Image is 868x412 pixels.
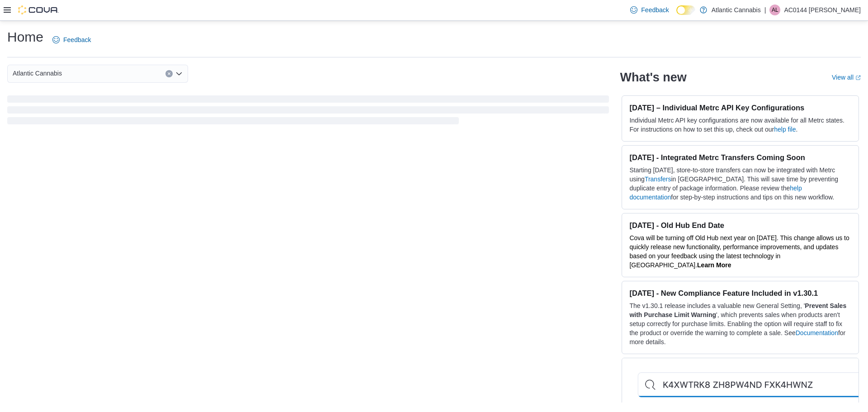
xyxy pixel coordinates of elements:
a: Documentation [796,329,838,336]
div: AC0144 Lawrenson Dennis [769,5,780,15]
p: | [764,5,766,15]
a: help file [774,126,796,133]
button: Clear input [165,70,173,77]
span: Feedback [63,35,91,44]
svg: External link [855,75,861,81]
p: The v1.30.1 release includes a valuable new General Setting, ' ', which prevents sales when produ... [629,301,851,346]
span: Cova will be turning off Old Hub next year on [DATE]. This change allows us to quickly release ne... [629,234,849,269]
span: Loading [7,97,609,126]
span: Dark Mode [676,15,677,15]
a: Learn More [697,261,731,269]
h1: Home [7,28,43,46]
span: Atlantic Cannabis [13,68,62,79]
h3: [DATE] – Individual Metrc API Key Configurations [629,103,851,112]
h3: [DATE] - New Compliance Feature Included in v1.30.1 [629,289,851,298]
strong: Prevent Sales with Purchase Limit Warning [629,302,846,318]
a: Transfers [645,175,671,183]
p: AC0144 [PERSON_NAME] [784,5,861,15]
input: Dark Mode [676,5,695,15]
h2: What's new [620,70,686,85]
h3: [DATE] - Integrated Metrc Transfers Coming Soon [629,153,851,162]
span: AL [772,5,778,15]
p: Atlantic Cannabis [712,5,761,15]
a: View allExternal link [832,74,861,81]
span: Feedback [641,5,669,14]
a: help documentation [629,185,802,201]
p: Starting [DATE], store-to-store transfers can now be integrated with Metrc using in [GEOGRAPHIC_D... [629,166,851,202]
h3: [DATE] - Old Hub End Date [629,221,851,230]
p: Individual Metrc API key configurations are now available for all Metrc states. For instructions ... [629,116,851,134]
button: Open list of options [175,70,183,77]
a: Feedback [49,31,94,49]
img: Cova [18,5,59,14]
a: Feedback [627,1,672,19]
